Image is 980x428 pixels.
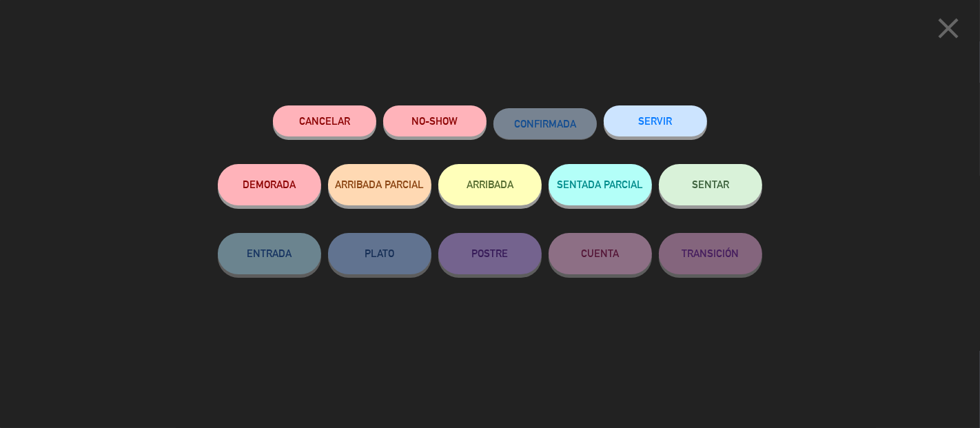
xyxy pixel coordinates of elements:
[931,11,966,45] i: close
[273,105,376,136] button: Cancelar
[659,233,762,274] button: TRANSICIÓN
[218,233,321,274] button: ENTRADA
[549,233,652,274] button: CUENTA
[438,164,542,205] button: ARRIBADA
[438,233,542,274] button: POSTRE
[927,10,970,51] button: close
[328,164,431,205] button: ARRIBADA PARCIAL
[336,179,425,190] span: ARRIBADA PARCIAL
[604,105,707,136] button: SERVIR
[218,164,321,205] button: DEMORADA
[692,179,729,190] span: SENTAR
[659,164,762,205] button: SENTAR
[514,118,576,130] span: CONFIRMADA
[549,164,652,205] button: SENTADA PARCIAL
[383,105,487,136] button: NO-SHOW
[493,108,597,139] button: CONFIRMADA
[328,233,431,274] button: PLATO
